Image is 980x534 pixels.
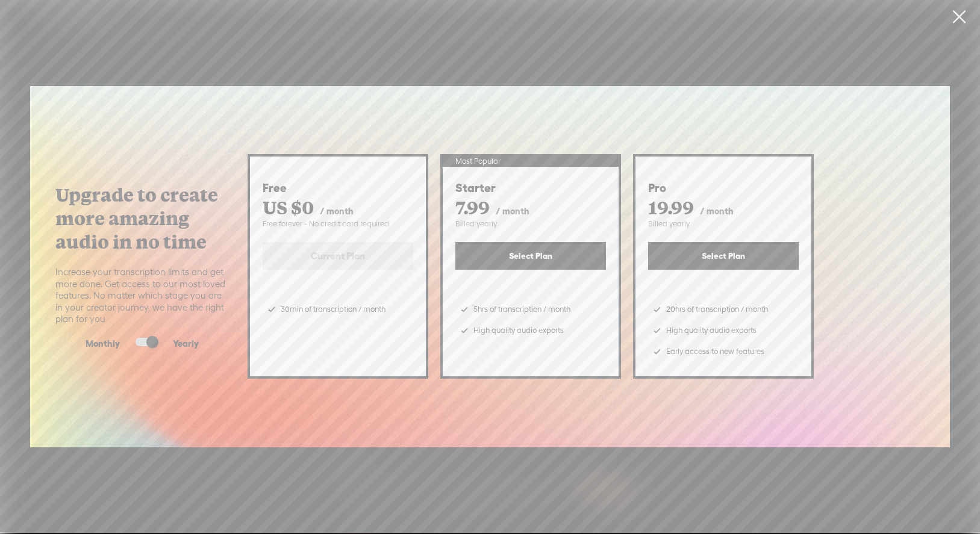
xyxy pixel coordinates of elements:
[320,206,354,216] span: / month
[55,266,229,325] span: Increase your transcription limits and get more done. Get access to our most loved features. No m...
[263,219,413,229] div: Free forever - No credit card required
[473,300,570,318] span: 5hrs of transcription / month
[263,242,413,270] label: Current Plan
[648,219,799,229] div: Billed yearly
[443,157,619,167] div: Most Popular
[666,300,768,318] span: 20hrs of transcription / month
[700,206,734,216] span: / month
[455,242,606,270] button: Select Plan
[455,181,606,196] div: Starter
[473,321,564,340] span: High quality audio exports
[86,338,120,350] span: Monthly
[281,300,385,318] span: 30min of transcription / month
[648,242,799,270] button: Select Plan
[263,195,314,219] span: US $0
[648,181,799,196] div: Pro
[263,181,413,196] div: Free
[648,195,694,219] span: 19.99
[173,338,199,350] span: Yearly
[55,183,229,253] label: Upgrade to create more amazing audio in no time
[666,343,764,361] span: Early access to new features
[455,195,490,219] span: 7.99
[666,321,757,340] span: High quality audio exports
[496,206,529,216] span: / month
[455,219,606,229] div: Billed yearly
